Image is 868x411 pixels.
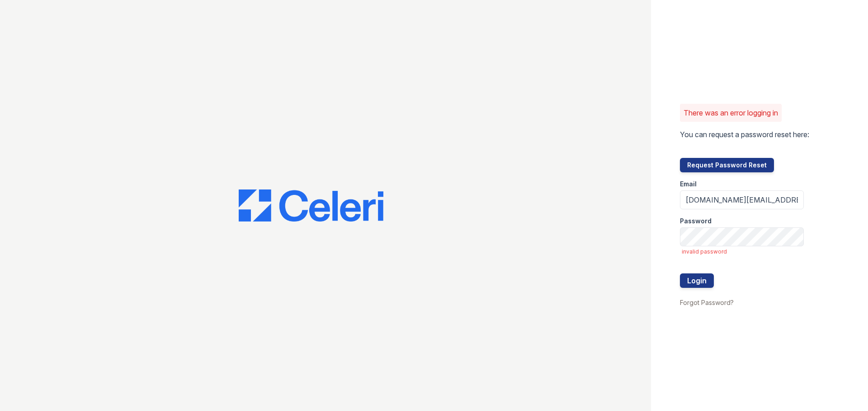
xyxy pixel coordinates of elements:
[239,189,383,222] img: CE_Logo_Blue-a8612792a0a2168367f1c8372b55b34899dd931a85d93a1a3d3e32e68fde9ad4.png
[680,129,809,140] p: You can request a password reset here:
[680,180,697,189] label: Email
[680,299,734,306] a: Forgot Password?
[680,217,712,226] label: Password
[684,107,778,118] p: There was an error logging in
[680,273,714,288] button: Login
[682,248,804,255] span: invalid password
[680,158,774,172] button: Request Password Reset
